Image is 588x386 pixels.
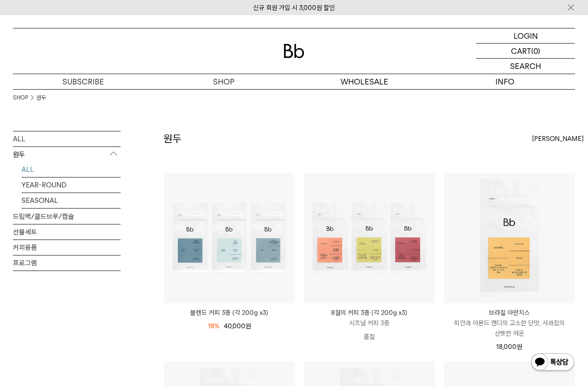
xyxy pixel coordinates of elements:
a: SEASONAL [22,193,121,208]
a: 8월의 커피 3종 (각 200g x3) 시즈널 커피 3종 [304,308,434,328]
img: 블렌드 커피 3종 (각 200g x3) [164,173,294,303]
a: SHOP [13,93,28,102]
p: 시즈널 커피 3종 [304,318,434,328]
a: YEAR-ROUND [22,177,121,193]
a: 선물세트 [13,224,121,240]
span: [PERSON_NAME] [532,134,584,144]
p: WHOLESALE [294,74,435,89]
p: 8월의 커피 3종 (각 200g x3) [304,308,434,318]
a: 브라질 아란치스 피칸과 아몬드 캔디의 고소한 단맛, 사과칩의 산뜻한 여운 [444,308,575,339]
p: 원두 [13,147,121,162]
p: CART [511,44,531,58]
a: 신규 회원 가입 시 3,000원 할인 [253,4,335,12]
a: 커피용품 [13,240,121,255]
span: 40,000 [224,322,251,330]
p: 브라질 아란치스 [444,308,575,318]
span: 18,000 [496,343,522,351]
a: ALL [13,131,121,146]
img: 브라질 아란치스 [444,173,575,303]
p: 품절 [304,328,434,346]
p: SEARCH [510,59,541,74]
a: 블렌드 커피 3종 (각 200g x3) [164,308,294,318]
a: ALL [22,162,121,177]
p: 피칸과 아몬드 캔디의 고소한 단맛, 사과칩의 산뜻한 여운 [444,318,575,339]
h2: 원두 [164,131,182,146]
a: CART (0) [476,44,575,59]
span: 원 [245,322,251,330]
a: SUBSCRIBE [13,74,154,89]
a: 원두 [37,93,46,102]
img: 로고 [284,44,304,58]
img: 8월의 커피 3종 (각 200g x3) [304,173,434,303]
a: 드립백/콜드브루/캡슐 [13,209,121,224]
span: 원 [517,343,522,351]
img: 카카오톡 채널 1:1 채팅 버튼 [530,352,575,373]
p: (0) [531,44,540,58]
p: INFO [435,74,576,89]
a: LOGIN [476,28,575,44]
div: 18% [208,321,220,331]
a: 프로그램 [13,255,121,271]
a: SHOP [154,74,294,89]
p: LOGIN [514,28,538,43]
